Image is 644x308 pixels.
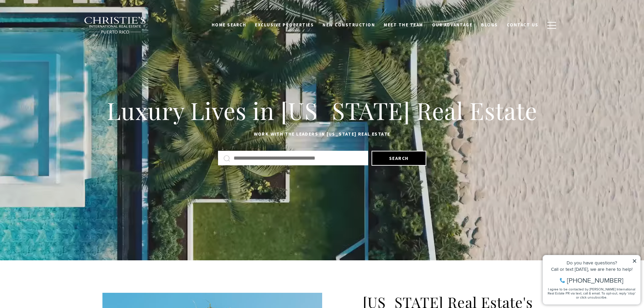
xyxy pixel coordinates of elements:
img: Christie's International Real Estate black text logo [84,17,147,34]
span: Our Advantage [432,22,473,28]
span: Blogs [481,22,498,28]
span: [PHONE_NUMBER] [28,32,84,39]
a: Our Advantage [428,19,477,31]
div: Do you have questions? [7,15,98,20]
button: Search [372,151,426,166]
div: Call or text [DATE], we are here to help! [7,22,98,26]
span: I agree to be contacted by [PERSON_NAME] International Real Estate PR via text, call & email. To ... [8,42,96,54]
a: Exclusive Properties [251,19,318,31]
a: New Construction [318,19,379,31]
span: Contact Us [507,22,539,28]
a: Meet the Team [379,19,428,31]
a: Home Search [207,19,251,31]
a: Blogs [477,19,502,31]
h1: Luxury Lives in [US_STATE] Real Estate [102,96,542,125]
span: New Construction [323,22,375,28]
p: Work with the leaders in [US_STATE] Real Estate [102,130,542,138]
span: Exclusive Properties [255,22,314,28]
